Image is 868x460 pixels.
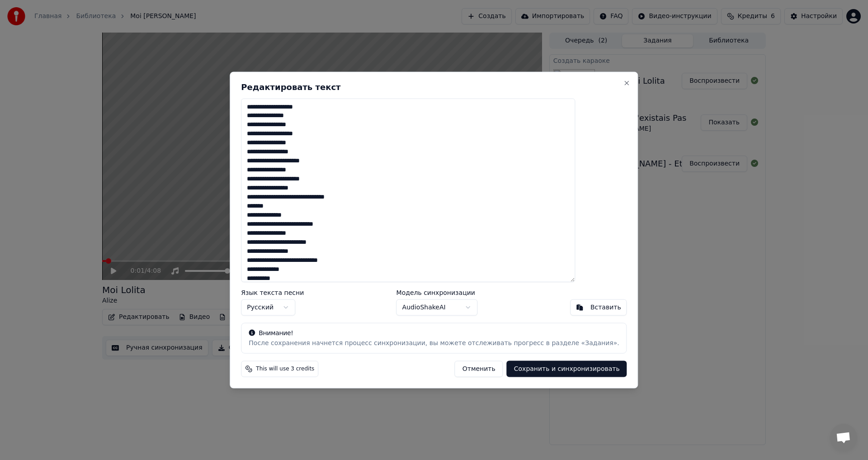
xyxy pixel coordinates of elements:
label: Язык текста песни [241,289,304,296]
label: Модель синхронизации [396,289,478,296]
button: Сохранить и синхронизировать [507,361,627,377]
div: Внимание! [249,329,619,338]
div: Вставить [590,303,621,312]
div: После сохранения начнется процесс синхронизации, вы можете отслеживать прогресс в разделе «Задания». [249,339,619,348]
span: This will use 3 credits [256,365,314,373]
button: Вставить [570,299,627,316]
h2: Редактировать текст [241,83,627,91]
button: Отменить [455,361,503,377]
